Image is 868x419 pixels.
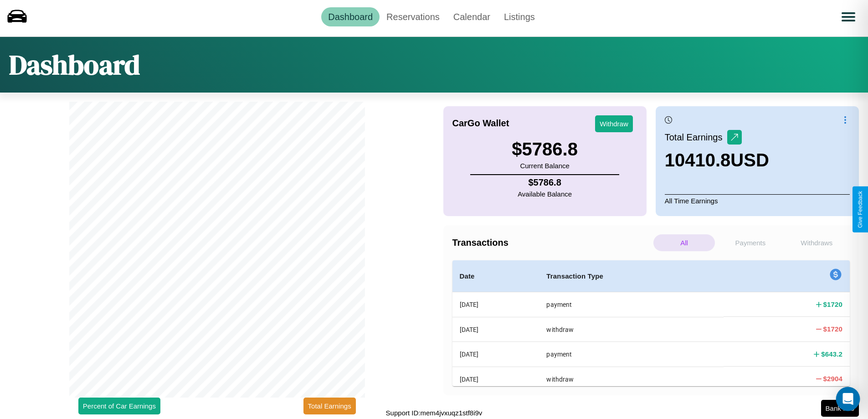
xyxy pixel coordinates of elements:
a: Calendar [447,7,497,26]
th: [DATE] [452,317,539,341]
h4: $ 5786.8 [518,177,572,188]
div: Open Intercom Messenger [836,387,860,411]
p: Support ID: mem4jvxuqz1stf8i9v [386,407,483,419]
h4: Transactions [452,238,651,248]
p: Current Balance [512,160,578,172]
button: Open menu [836,4,861,30]
th: [DATE] [452,367,539,391]
h4: Transaction Type [546,271,716,282]
p: Available Balance [518,188,572,200]
button: Bank Info [821,400,859,417]
th: [DATE] [452,342,539,367]
p: Total Earnings [665,129,727,145]
h4: $ 1720 [823,300,842,309]
h4: $ 2904 [823,374,842,383]
button: Withdraw [595,115,633,132]
h4: CarGo Wallet [452,118,509,129]
h3: $ 5786.8 [512,139,578,160]
h4: Date [460,271,532,282]
button: Total Earnings [303,398,356,414]
th: payment [539,342,724,367]
a: Dashboard [321,7,380,26]
p: Payments [719,234,781,251]
th: [DATE] [452,292,539,317]
p: Withdraws [786,234,847,251]
h1: Dashboard [9,46,140,83]
a: Reservations [380,7,447,26]
p: All [653,234,715,251]
th: withdraw [539,367,724,391]
div: Give Feedback [857,191,863,228]
h3: 10410.8 USD [665,150,769,171]
h4: $ 1720 [823,324,842,334]
p: All Time Earnings [665,194,850,207]
a: Listings [497,7,542,26]
th: payment [539,292,724,317]
th: withdraw [539,317,724,341]
h4: $ 643.2 [821,349,842,359]
button: Percent of Car Earnings [78,398,160,414]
